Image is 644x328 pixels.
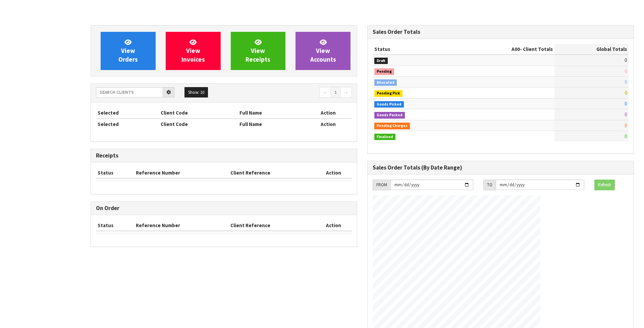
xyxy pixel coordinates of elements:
th: Status [96,168,134,178]
span: 0 [625,57,627,63]
th: Selected [96,108,159,118]
a: ← [319,87,331,98]
th: Action [315,168,352,178]
h3: On Order [96,205,352,211]
span: Pending [374,68,394,75]
th: Action [304,119,352,129]
span: Allocated [374,79,397,86]
th: Action [315,220,352,231]
a: ViewAccounts [296,32,351,70]
span: Pending Charges [374,123,410,129]
button: Refresh [594,180,615,190]
span: 0 [625,101,627,107]
span: 0 [625,111,627,118]
th: Status [373,44,457,55]
span: 0 [625,122,627,129]
nav: Page navigation [229,87,352,99]
span: Goods Packed [374,112,405,119]
th: Action [304,108,352,118]
span: View Orders [118,38,138,63]
span: View Accounts [310,38,336,63]
a: 1 [331,87,340,98]
th: Client Reference [229,220,315,231]
span: 0 [625,133,627,139]
th: Status [96,220,134,231]
span: View Receipts [246,38,270,63]
th: - Client Totals [457,44,554,55]
span: Goods Picked [374,101,404,108]
a: → [340,87,352,98]
th: Selected [96,119,159,129]
th: Reference Number [134,168,229,178]
th: Full Name [238,108,304,118]
span: 0 [625,79,627,85]
span: 0 [625,68,627,74]
th: Client Code [159,119,238,129]
span: Finalised [374,134,395,140]
th: Client Reference [229,168,315,178]
button: Show: 10 [184,87,208,98]
h3: Sales Order Totals [373,29,629,35]
a: ViewOrders [101,32,156,70]
input: Search clients [96,87,163,97]
span: A00 [512,46,520,52]
th: Full Name [238,119,304,129]
h3: Sales Order Totals (By Date Range) [373,165,629,171]
span: View Invoices [181,38,205,63]
div: TO [483,180,496,190]
a: ViewReceipts [231,32,286,70]
th: Reference Number [134,220,229,231]
span: 0 [625,89,627,96]
th: Global Totals [554,44,629,55]
th: Client Code [159,108,238,118]
h3: Receipts [96,152,352,159]
a: ViewInvoices [166,32,221,70]
span: Draft [374,58,388,64]
div: FROM [373,180,390,190]
span: Pending Pick [374,90,402,97]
